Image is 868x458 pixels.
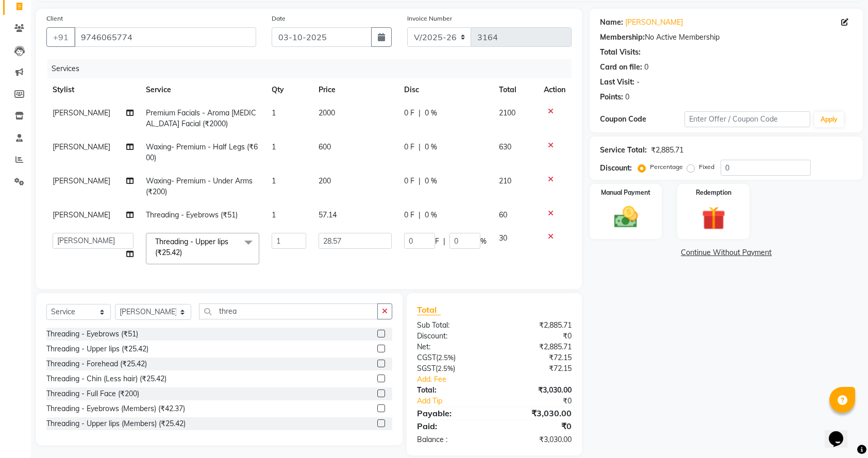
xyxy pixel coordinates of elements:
div: ₹3,030.00 [494,385,579,396]
div: Last Visit: [600,77,635,88]
span: 200 [319,176,331,185]
a: [PERSON_NAME] [625,17,683,28]
span: Total [417,304,441,315]
button: +91 [46,27,75,47]
img: _gift.svg [694,203,733,233]
div: Discount: [409,331,494,342]
th: Service [140,78,265,101]
iframe: chat widget [825,417,858,448]
span: 1 [272,210,276,219]
span: [PERSON_NAME] [53,176,110,185]
div: ₹0 [494,420,579,432]
span: Waxing- Premium - Half Legs (₹600) [146,142,258,162]
div: Membership: [600,32,645,43]
span: 2.5% [438,364,453,372]
div: Threading - Eyebrows (₹51) [46,329,138,340]
span: % [480,236,487,247]
span: 600 [319,142,331,151]
div: Net: [409,342,494,352]
th: Action [538,78,572,101]
span: Threading - Eyebrows (₹51) [146,210,238,219]
div: Service Total: [600,145,647,156]
span: 1 [272,142,276,151]
span: 1 [272,108,276,117]
label: Fixed [699,162,714,172]
div: ₹2,885.71 [651,145,683,156]
div: ₹0 [509,396,580,406]
a: Add Tip [409,396,509,406]
div: Threading - Upper lips (Members) (₹25.42) [46,418,186,429]
div: Payable: [409,407,494,419]
span: SGST [417,364,436,373]
span: | [443,236,445,247]
div: Threading - Chin (Less hair) (₹25.42) [46,374,166,384]
span: 0 % [425,210,437,220]
div: ₹72.15 [494,352,579,363]
a: x [182,248,187,257]
span: 0 % [425,176,437,186]
div: ₹0 [494,331,579,342]
span: 2100 [499,108,515,117]
span: 30 [499,233,507,243]
input: Search by Name/Mobile/Email/Code [74,27,256,47]
div: No Active Membership [600,32,853,43]
span: CGST [417,353,436,362]
span: 0 F [404,176,414,186]
span: 0 F [404,142,414,152]
label: Percentage [650,162,683,172]
span: 60 [499,210,507,219]
label: Manual Payment [601,188,650,197]
span: Waxing- Premium - Under Arms (₹200) [146,176,253,196]
div: ₹2,885.71 [494,320,579,331]
button: Apply [814,112,844,127]
span: 0 F [404,108,414,118]
span: 0 F [404,210,414,220]
div: - [637,77,640,88]
div: 0 [644,62,648,73]
label: Date [272,14,286,23]
div: Name: [600,17,623,28]
a: Add. Fee [409,374,579,385]
span: | [419,176,421,186]
th: Price [312,78,398,101]
div: ₹2,885.71 [494,342,579,352]
div: 0 [625,92,629,103]
div: Threading - Upper lips (₹25.42) [46,344,148,354]
label: Redemption [696,188,731,197]
div: Threading - Eyebrows (Members) (₹42.37) [46,403,185,414]
div: Total: [409,385,494,396]
div: Balance : [409,434,494,445]
span: 2000 [319,108,335,117]
span: 1 [272,176,276,185]
span: Premium Facials - Aroma [MEDICAL_DATA] Facial (₹2000) [146,108,256,128]
span: 0 % [425,142,437,152]
div: ₹3,030.00 [494,434,579,445]
span: | [419,210,421,220]
div: Threading - Full Face (₹200) [46,388,139,399]
span: 630 [499,142,511,151]
span: 0 % [425,108,437,118]
span: [PERSON_NAME] [53,108,110,117]
input: Search or Scan [199,303,378,319]
div: Paid: [409,420,494,432]
div: Coupon Code [600,114,684,125]
span: Threading - Upper lips (₹25.42) [155,237,228,257]
div: Total Visits: [600,47,641,58]
span: 2.5% [438,353,454,362]
input: Enter Offer / Coupon Code [685,111,811,127]
span: | [419,108,421,118]
div: Card on file: [600,62,642,73]
div: Sub Total: [409,320,494,331]
label: Client [46,14,63,23]
span: 57.14 [319,210,337,219]
label: Invoice Number [407,14,452,23]
div: Points: [600,92,623,103]
div: Discount: [600,163,632,174]
a: Continue Without Payment [592,247,861,258]
img: _cash.svg [607,203,645,231]
div: Services [47,59,579,78]
span: [PERSON_NAME] [53,142,110,151]
span: F [435,236,439,247]
th: Disc [398,78,493,101]
th: Total [493,78,538,101]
